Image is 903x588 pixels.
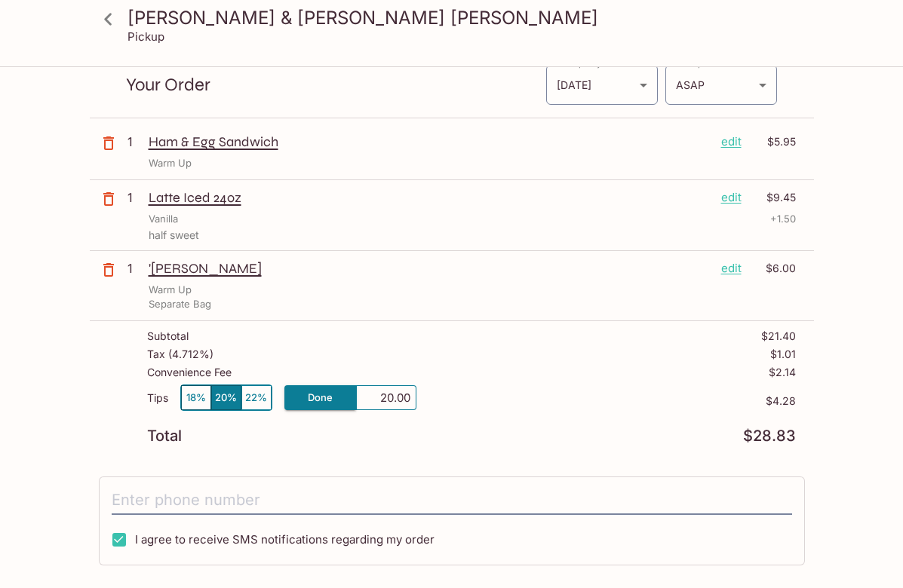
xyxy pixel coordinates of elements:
p: edit [721,189,742,206]
p: Subtotal [147,330,189,342]
p: Ham & Egg Sandwich [149,133,709,150]
p: $1.01 [770,348,796,360]
p: Tips [147,392,168,404]
button: 20% [211,385,241,410]
p: Warm Up [149,156,192,170]
p: 1 [127,260,143,277]
p: edit [721,133,742,150]
p: $6.00 [751,260,796,277]
p: half sweet [149,229,796,241]
div: ASAP [665,65,777,105]
input: Enter phone number [112,486,792,515]
p: '[PERSON_NAME] [149,260,709,277]
p: Total [147,429,182,443]
p: $2.14 [769,366,796,378]
button: 18% [181,385,211,410]
p: Your Order [126,78,545,92]
p: $4.28 [416,395,796,407]
span: I agree to receive SMS notifications regarding my order [135,532,435,547]
p: Pickup [127,29,164,44]
p: $21.40 [761,330,796,342]
div: [DATE] [546,65,658,105]
p: + 1.50 [770,212,796,226]
h3: [PERSON_NAME] & [PERSON_NAME] [PERSON_NAME] [127,6,802,29]
p: $28.83 [743,429,796,443]
p: 1 [127,189,143,206]
p: Warm Up [149,283,192,297]
p: Separate Bag [149,297,211,311]
p: 1 [127,133,143,150]
button: 22% [241,385,272,410]
p: Tax ( 4.712% ) [147,348,213,360]
p: edit [721,260,742,277]
button: Done [284,385,356,410]
p: $9.45 [751,189,796,206]
p: Latte Iced 24oz [149,189,709,206]
p: $5.95 [751,133,796,150]
p: Convenience Fee [147,366,232,378]
p: Vanilla [149,212,178,226]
